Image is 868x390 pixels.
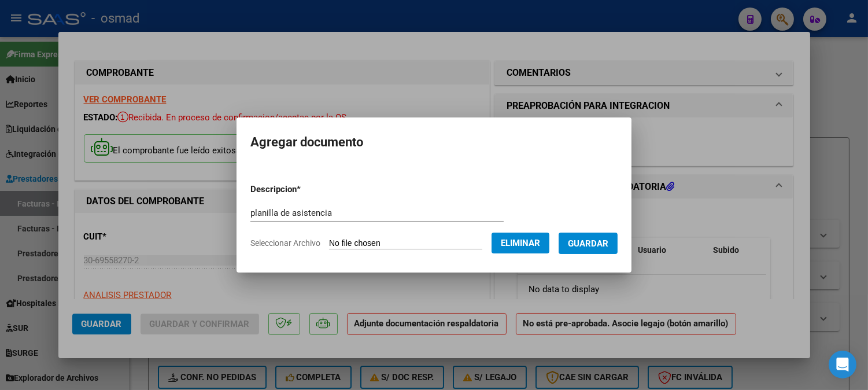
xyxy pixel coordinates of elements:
[492,233,549,253] button: Eliminar
[829,351,856,378] div: Open Intercom Messenger
[250,238,320,248] span: Seleccionar Archivo
[568,238,608,249] span: Guardar
[559,233,618,254] button: Guardar
[501,238,540,248] span: Eliminar
[250,131,618,153] h2: Agregar documento
[250,183,361,196] p: Descripcion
